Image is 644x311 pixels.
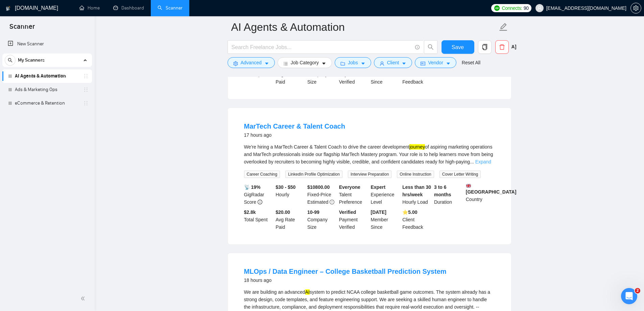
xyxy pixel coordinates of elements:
[433,183,464,206] div: Duration
[621,288,637,304] iframe: Intercom live chat
[307,199,328,205] span: Estimated
[475,159,491,164] a: Expand
[15,69,79,83] a: AI Agents & Automation
[401,183,433,206] div: Hourly Load
[321,61,326,66] span: caret-down
[631,5,641,11] span: setting
[8,37,87,51] a: New Scanner
[401,208,433,231] div: Client Feedback
[434,184,451,197] b: 3 to 6 months
[496,44,508,50] span: delete
[348,171,391,178] span: Interview Preparation
[244,131,345,139] div: 17 hours ago
[409,144,425,150] mark: journey
[244,276,447,284] div: 18 hours ago
[6,3,10,14] img: logo
[330,200,334,204] span: exclamation-circle
[228,57,275,68] button: settingAdvancedcaret-down
[2,37,92,51] li: New Scanner
[18,53,45,67] span: My Scanners
[158,5,183,11] a: searchScanner
[452,43,464,51] span: Save
[276,184,295,190] b: $30 - $50
[276,209,290,215] b: $20.00
[424,44,437,50] span: search
[258,200,262,204] span: info-circle
[415,57,456,68] button: idcardVendorcaret-down
[307,184,330,190] b: $ 10800.00
[5,55,16,66] button: search
[244,123,345,130] a: MarTech Career & Talent Coach
[2,53,92,110] li: My Scanners
[278,57,332,68] button: barsJob Categorycaret-down
[83,87,89,92] span: holder
[524,4,529,12] span: 90
[243,183,275,206] div: GigRadar Score
[80,295,87,302] span: double-left
[15,83,79,96] a: Ads & Marketing Ops
[428,59,443,66] span: Vendor
[415,45,420,49] span: info-circle
[264,61,269,66] span: caret-down
[113,5,144,11] a: dashboardDashboard
[446,61,451,66] span: caret-down
[369,208,401,231] div: Member Since
[402,184,431,197] b: Less than 30 hrs/week
[466,183,471,188] img: 🇬🇧
[335,57,371,68] button: folderJobscaret-down
[241,59,262,66] span: Advanced
[424,40,437,54] button: search
[502,4,522,12] span: Connects:
[495,40,509,54] button: delete
[243,208,275,231] div: Total Spent
[244,268,447,275] a: MLOps / Data Engineer – College Basketball Prediction System
[83,101,89,106] span: holder
[232,43,412,51] input: Search Freelance Jobs...
[635,288,640,293] span: 2
[233,61,238,66] span: setting
[338,208,369,231] div: Payment Verified
[387,59,399,66] span: Client
[374,57,412,68] button: userClientcaret-down
[464,183,496,206] div: Country
[630,5,641,11] a: setting
[244,143,495,165] div: We’re hiring a MarTech Career & Talent Coach to drive the career development of aspiring marketin...
[340,61,345,66] span: folder
[244,184,261,190] b: 📡 19%
[244,209,256,215] b: $ 2.8k
[478,44,491,50] span: copy
[339,209,356,215] b: Verified
[4,22,40,36] span: Scanner
[369,183,401,206] div: Experience Level
[421,61,425,66] span: idcard
[307,209,319,215] b: 10-99
[442,40,474,54] button: Save
[537,6,542,10] span: user
[274,183,306,206] div: Hourly
[306,208,338,231] div: Company Size
[83,73,89,79] span: holder
[466,183,517,195] b: [GEOGRAPHIC_DATA]
[79,5,100,11] a: homeHome
[361,61,365,66] span: caret-down
[478,40,492,54] button: copy
[499,23,508,31] span: edit
[274,208,306,231] div: Avg Rate Paid
[371,184,386,190] b: Expert
[470,159,474,164] span: ...
[348,59,358,66] span: Jobs
[371,209,386,215] b: [DATE]
[630,3,641,14] button: setting
[285,171,342,178] span: LinkedIn Profile Optimization
[439,171,481,178] span: Cover Letter Writing
[291,59,319,66] span: Job Category
[402,209,417,215] b: ⭐️ 5.00
[462,59,480,66] a: Reset All
[283,61,288,66] span: bars
[402,61,406,66] span: caret-down
[380,61,384,66] span: user
[494,5,500,11] img: upwork-logo.png
[244,171,280,178] span: Career Coaching
[339,184,360,190] b: Everyone
[397,171,434,178] span: Online Instruction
